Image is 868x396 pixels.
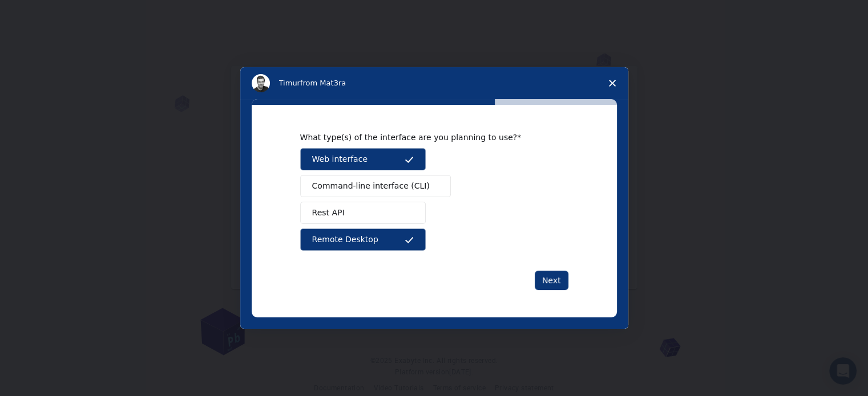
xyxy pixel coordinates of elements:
[312,234,378,246] span: Remote Desktop
[300,202,426,224] button: Rest API
[279,79,300,87] span: Timur
[300,175,451,197] button: Command-line interface (CLI)
[312,207,345,219] span: Rest API
[312,153,368,165] span: Web interface
[535,271,568,290] button: Next
[300,228,426,251] button: Remote Desktop
[300,132,551,142] div: What type(s) of the interface are you planning to use?
[300,79,346,87] span: from Mat3ra
[252,74,270,92] img: Profile image for Timur
[596,67,628,99] span: Close survey
[300,148,426,170] button: Web interface
[23,8,64,18] span: Support
[312,180,430,192] span: Command-line interface (CLI)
